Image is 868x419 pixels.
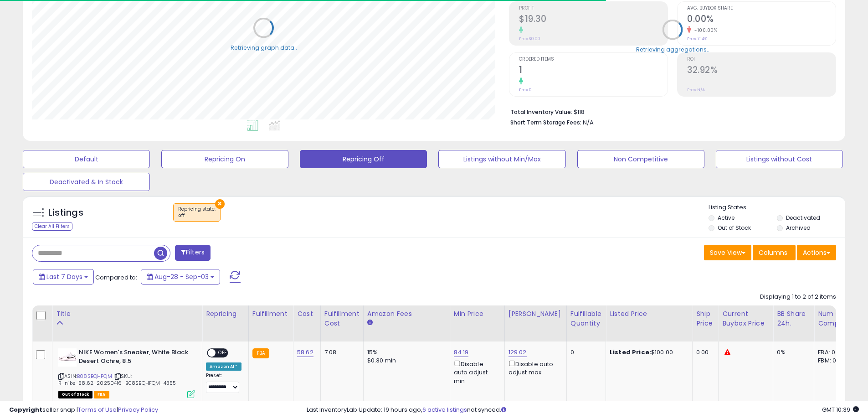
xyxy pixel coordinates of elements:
div: Cost [297,309,317,319]
span: 2025-09-11 10:39 GMT [822,405,859,414]
div: Current Buybox Price [722,309,769,328]
div: 0 [570,348,599,357]
div: 7.08 [324,348,356,357]
label: Out of Stock [718,224,751,232]
div: 0.00 [696,348,711,357]
button: Listings without Min/Max [438,150,565,168]
div: Amazon AI * [206,362,241,371]
small: Amazon Fees. [367,319,373,327]
button: Repricing Off [300,150,427,168]
button: Default [23,150,150,168]
div: Retrieving graph data.. [231,43,297,52]
h5: Listings [48,207,83,219]
span: FBA [94,391,109,398]
div: Fulfillable Quantity [570,309,602,328]
small: FBA [252,348,269,358]
div: FBM: 0 [818,357,848,365]
div: $100.00 [610,348,685,357]
button: Repricing On [161,150,288,168]
div: Ship Price [696,309,714,328]
div: seller snap | | [9,406,158,414]
span: Compared to: [95,273,137,282]
button: Columns [753,245,796,260]
a: Terms of Use [78,405,117,414]
div: Disable auto adjust min [454,359,498,385]
div: Min Price [454,309,501,319]
div: Preset: [206,372,241,393]
div: 0% [777,348,807,357]
div: Last InventoryLab Update: 19 hours ago, not synced. [307,406,859,414]
a: 84.19 [454,348,469,357]
b: Listed Price: [610,348,651,357]
div: ASIN: [58,348,195,397]
button: Listings without Cost [716,150,843,168]
div: $0.30 min [367,357,443,365]
div: Clear All Filters [32,222,72,231]
strong: Copyright [9,405,42,414]
label: Active [718,214,734,222]
span: OFF [216,349,230,357]
div: Repricing [206,309,245,319]
button: Save View [704,245,751,260]
span: Columns [759,248,787,257]
div: Displaying 1 to 2 of 2 items [760,293,836,301]
div: Listed Price [610,309,688,319]
img: 31qywc8K2WL._SL40_.jpg [58,348,77,367]
button: Aug-28 - Sep-03 [141,269,220,285]
div: 15% [367,348,443,357]
div: Retrieving aggregations.. [636,45,709,53]
a: 6 active listings [422,405,467,414]
button: Non Competitive [577,150,704,168]
div: off [178,212,216,219]
span: Aug-28 - Sep-03 [154,272,209,281]
span: | SKU: R_nike_58.62_20250416_B08SBQHFQM_4355 [58,372,176,386]
a: 129.02 [508,348,527,357]
div: BB Share 24h. [777,309,810,328]
a: Privacy Policy [118,405,158,414]
div: Title [56,309,198,319]
div: Fulfillment [252,309,289,319]
div: [PERSON_NAME] [508,309,563,319]
div: Fulfillment Cost [324,309,360,328]
a: B08SBQHFQM [77,372,112,380]
button: Actions [797,245,836,260]
button: × [215,199,225,209]
label: Archived [786,224,811,232]
label: Deactivated [786,214,820,222]
b: NIKE Women's Sneaker, White Black Desert Ochre, 8.5 [79,348,190,367]
span: Last 7 Days [46,272,82,281]
div: Num of Comp. [818,309,851,328]
div: Amazon Fees [367,309,446,319]
div: FBA: 0 [818,348,848,357]
button: Last 7 Days [33,269,94,285]
p: Listing States: [709,203,845,212]
button: Deactivated & In Stock [23,173,150,191]
div: Disable auto adjust max [508,359,560,377]
span: Repricing state : [178,206,216,219]
span: All listings that are currently out of stock and unavailable for purchase on Amazon [58,391,92,398]
button: Filters [175,245,211,261]
a: 58.62 [297,348,313,357]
